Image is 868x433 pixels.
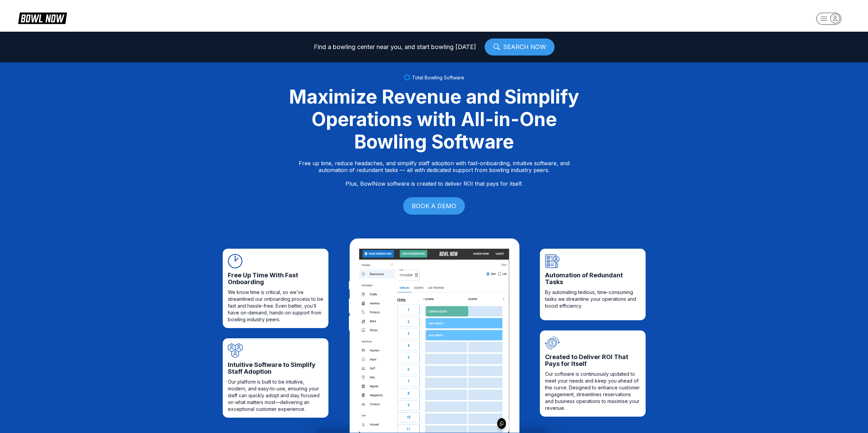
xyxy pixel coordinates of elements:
span: By automating tedious, time-consuming tasks we streamline your operations and boost efficiency. [545,289,641,309]
span: Total Bowling Software [412,75,464,80]
span: We know time is critical, so we’ve streamlined our onboarding process to be fast and hassle-free.... [228,289,323,323]
span: Our platform is built to be intuitive, modern, and easy-to-use, ensuring your staff can quickly a... [228,378,323,413]
span: Intuitive Software to Simplify Staff Adoption [228,361,323,375]
a: BOOK A DEMO [403,197,465,215]
span: Find a bowling center near you, and start bowling [DATE] [314,44,476,50]
span: Automation of Redundant Tasks [545,272,641,285]
img: gif_ipad_frame.png [349,238,519,433]
a: SEARCH NOW [485,38,555,56]
img: cimg.png [359,249,509,433]
p: Free up time, reduce headaches, and simplify staff adoption with fast-onboarding, intuitive softw... [299,160,570,187]
span: Created to Deliver ROI That Pays for Itself [545,354,641,367]
div: Maximize Revenue and Simplify Operations with All-in-One Bowling Software [281,86,588,153]
span: Free Up Time With Fast Onboarding [228,272,323,285]
span: Our software is continuously updated to meet your needs and keep you ahead of the curve. Designed... [545,371,641,412]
